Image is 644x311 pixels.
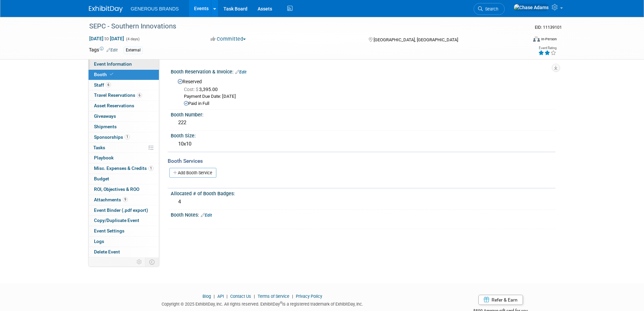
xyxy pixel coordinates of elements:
a: Attachments9 [89,195,159,205]
a: Refer & Earn [478,295,523,305]
td: Tags [89,46,118,54]
span: Giveaways [94,113,116,119]
span: (4 days) [125,37,140,41]
span: | [252,294,257,299]
a: Edit [106,48,118,52]
a: Copy/Duplicate Event [89,216,159,226]
a: Privacy Policy [296,294,322,299]
a: Tasks [89,143,159,153]
a: Event Binder (.pdf export) [89,205,159,216]
span: Logs [94,239,104,244]
a: Sponsorships1 [89,132,159,142]
a: Event Settings [89,226,159,236]
span: Tasks [93,145,105,150]
span: Cost: $ [184,87,199,92]
span: GENEROUS BRANDS [131,6,179,12]
td: Toggle Event Tabs [145,258,159,266]
div: Booth Notes: [171,210,555,219]
span: | [225,294,229,299]
div: Event Format [487,35,557,45]
span: Booth [94,72,115,77]
a: Contact Us [230,294,251,299]
a: ROI, Objectives & ROO [89,184,159,195]
div: Copyright © 2025 ExhibitDay, Inc. All rights reserved. ExhibitDay is a registered trademark of Ex... [89,299,436,307]
a: Add Booth Service [169,168,216,178]
span: Copy/Duplicate Event [94,218,139,223]
span: Event Information [94,61,132,67]
span: Event Binder (.pdf export) [94,207,148,213]
span: Asset Reservations [94,103,134,108]
a: Misc. Expenses & Credits1 [89,163,159,174]
span: Attachments [94,197,128,202]
i: Booth reservation complete [110,72,113,76]
a: Edit [201,213,212,218]
span: Shipments [94,124,117,129]
span: 6 [137,93,142,98]
span: [GEOGRAPHIC_DATA], [GEOGRAPHIC_DATA] [374,37,458,42]
span: Budget [94,176,109,181]
div: 10x10 [176,139,550,149]
a: Asset Reservations [89,101,159,111]
span: Travel Reservations [94,92,142,98]
div: Allocated # of Booth Badges: [171,188,555,197]
span: Delete Event [94,249,120,254]
a: Booth [89,70,159,80]
span: | [290,294,295,299]
a: Blog [202,294,211,299]
span: ROI, Objectives & ROO [94,186,139,192]
span: 3,395.00 [184,87,220,92]
img: Format-Inperson.png [533,36,540,42]
div: Booth Size: [171,131,555,139]
button: Committed [208,36,248,43]
div: Event Rating [538,46,556,50]
div: Paid in Full [184,101,550,107]
a: Terms of Service [258,294,289,299]
span: 6 [106,82,111,87]
span: 1 [125,134,130,139]
a: Search [474,3,505,15]
td: Personalize Event Tab Strip [134,258,145,266]
span: Event Settings [94,228,124,234]
a: Logs [89,237,159,247]
span: 1 [148,166,153,171]
div: External [124,47,143,54]
span: Sponsorships [94,134,130,140]
a: Shipments [89,122,159,132]
a: Playbook [89,153,159,163]
span: | [212,294,216,299]
a: Travel Reservations6 [89,90,159,101]
img: ExhibitDay [89,6,123,13]
span: Staff [94,82,111,88]
a: Delete Event [89,247,159,257]
div: Booth Reservation & Invoice: [171,67,555,75]
sup: ® [280,301,282,305]
span: 9 [123,197,128,202]
a: Edit [235,70,246,74]
a: Staff6 [89,80,159,90]
div: Booth Services [168,157,555,165]
a: API [217,294,224,299]
div: Booth Number: [171,110,555,118]
span: Search [483,6,498,12]
a: Giveaways [89,111,159,121]
div: Reserved [176,76,550,107]
span: Event ID: 11139101 [535,25,562,30]
a: Budget [89,174,159,184]
div: Payment Due Date: [DATE] [184,93,550,100]
div: 4 [176,197,550,207]
span: Misc. Expenses & Credits [94,165,153,171]
div: 222 [176,117,550,128]
div: SEPC - Southern Innovations [87,20,517,32]
img: Chase Adams [514,4,549,11]
span: [DATE] [DATE] [89,36,124,42]
span: Playbook [94,155,114,160]
div: In-Person [541,37,557,42]
span: to [103,36,110,41]
a: Event Information [89,59,159,69]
